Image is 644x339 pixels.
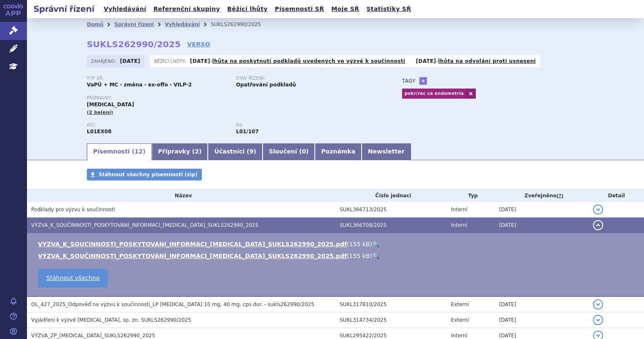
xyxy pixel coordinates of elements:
a: Referenční skupiny [151,3,223,15]
p: Stav řízení: [236,76,377,81]
span: 9 [250,148,254,155]
th: Zveřejněno [495,189,589,202]
th: Název [27,189,335,202]
td: [DATE] [495,202,589,218]
button: detail [593,220,603,230]
p: Přípravky: [87,96,385,101]
span: VÝZVA_ZP_LENVIMA_SUKLS262990_2025 [31,333,155,339]
p: ATC: [87,123,228,128]
span: Vyjádření k výzvě LENVIMA, sp. zn. SUKLS262990/2025 [31,317,191,323]
th: Detail [589,189,644,202]
span: Zahájeno: [91,58,118,65]
a: Stáhnout všechny písemnosti (zip) [87,169,202,180]
a: VERSO [187,40,210,48]
strong: [DATE] [416,58,436,64]
p: RS: [236,123,377,128]
li: ( ) [38,252,636,260]
a: Poznámka [315,143,362,160]
td: [DATE] [495,296,589,312]
a: Správní řízení [114,22,154,27]
p: - [416,58,536,65]
span: Stáhnout všechny písemnosti (zip) [99,172,198,178]
strong: Opatřování podkladů [236,82,296,88]
a: Sloučení (0) [263,143,315,160]
a: Účastníci (9) [208,143,262,160]
a: lhůta na poskytnutí podkladů uvedených ve výzvě k součinnosti [212,58,405,64]
span: Podklady pro výzvu k součinnosti [31,207,115,213]
strong: lenvatinib [236,129,259,135]
span: Interní [451,222,467,228]
span: 155 kB [349,253,370,259]
h3: Tagy [402,76,416,86]
abbr: (?) [557,193,563,199]
span: OL_427_2025_Odpověď na výzvu k součinnosti_LP LENVIMA 10 mg, 40 mg, cps.dur. - sukls262990/2025 [31,301,314,307]
p: - [190,58,405,65]
li: ( ) [38,240,636,248]
td: [DATE] [495,218,589,233]
td: SUKL366713/2025 [335,202,447,218]
a: Písemnosti SŘ [272,3,327,15]
a: Písemnosti (12) [87,143,152,160]
strong: VaPÚ + MC - změna - ex-offo - VILP-2 [87,82,192,88]
span: 0 [302,148,306,155]
a: Vyhledávání [101,3,149,15]
span: VÝZVA_K_SOUČINNOSTI_POSKYTOVÁNÍ_INFORMACÍ_LENVIMA_SUKLS262990_2025 [31,222,258,228]
a: Vyhledávání [165,22,200,27]
button: detail [593,315,603,325]
strong: [DATE] [190,58,210,64]
a: Přípravky (2) [152,143,208,160]
td: SUKL317810/2025 [335,296,447,312]
h2: Správní řízení [27,3,101,15]
strong: [DATE] [120,58,140,64]
td: [DATE] [495,312,589,328]
span: 2 [195,148,199,155]
td: SUKL366708/2025 [335,218,447,233]
strong: LENVATINIB [87,129,112,135]
span: Běžící lhůty: [154,58,188,65]
strong: SUKLS262990/2025 [87,39,181,49]
a: 🔍 [372,253,379,259]
p: Typ SŘ: [87,76,228,81]
button: detail [593,299,603,309]
span: Interní [451,333,467,339]
a: VÝZVA_K_SOUČINNOSTI_POSKYTOVÁNÍ_INFORMACÍ_[MEDICAL_DATA]_SUKLS262990_2025.pdf [38,253,347,259]
span: Interní [451,207,467,213]
a: VYZVA_K_SOUCINNOSTI_POSKYTOVANI_INFORMACI_[MEDICAL_DATA]_SUKLS262990_2025.pdf [38,241,347,248]
button: detail [593,204,603,215]
span: 155 kB [349,241,370,248]
a: pokr/rec ca endometria [402,89,466,99]
a: + [419,77,427,85]
span: Externí [451,317,469,323]
a: Statistiky SŘ [364,3,413,15]
a: lhůta na odvolání proti usnesení [438,58,536,64]
a: Newsletter [362,143,411,160]
td: SUKL314734/2025 [335,312,447,328]
a: Domů [87,22,103,27]
a: Stáhnout všechno [38,269,108,288]
span: Externí [451,301,469,307]
span: (2 balení) [87,110,113,115]
th: Číslo jednací [335,189,447,202]
a: 🔍 [372,241,379,248]
a: Běžící lhůty [225,3,270,15]
span: 12 [134,148,142,155]
th: Typ [447,189,495,202]
a: Moje SŘ [329,3,362,15]
span: [MEDICAL_DATA] [87,102,134,108]
li: SUKLS262990/2025 [211,18,272,31]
